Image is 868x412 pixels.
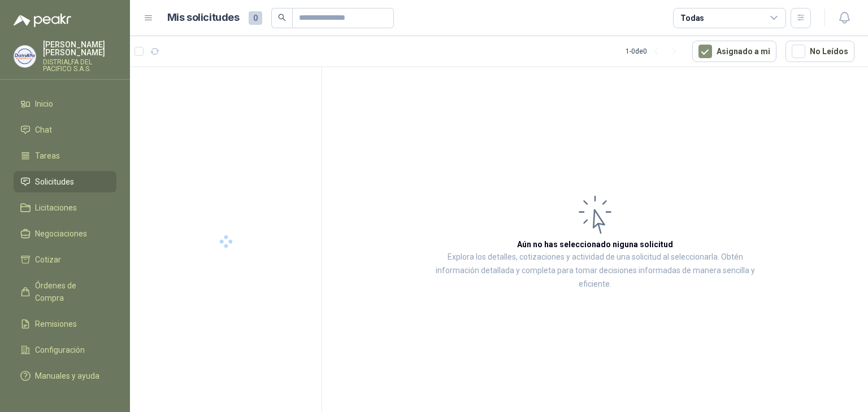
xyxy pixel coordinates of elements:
[785,41,854,62] button: No Leídos
[35,344,85,356] span: Configuración
[167,10,240,26] h1: Mis solicitudes
[14,223,116,244] a: Negociaciones
[14,313,116,335] a: Remisiones
[35,201,77,214] span: Licitaciones
[680,12,704,24] div: Todas
[249,11,262,25] span: 0
[14,171,116,192] a: Solicitudes
[14,14,71,27] img: Logo peakr
[35,150,60,162] span: Tareas
[14,93,116,115] a: Inicio
[43,59,116,72] p: DISTRIALFA DEL PACIFICO S.A.S.
[14,46,36,67] img: Company Logo
[517,238,673,251] h3: Aún no has seleccionado niguna solicitud
[35,227,87,240] span: Negociaciones
[35,253,61,266] span: Cotizar
[435,251,755,291] p: Explora los detalles, cotizaciones y actividad de una solicitud al seleccionarla. Obtén informaci...
[35,176,74,188] span: Solicitudes
[14,119,116,141] a: Chat
[14,275,116,309] a: Órdenes de Compra
[692,41,776,62] button: Asignado a mi
[35,98,53,110] span: Inicio
[35,370,99,382] span: Manuales y ayuda
[278,14,286,21] span: search
[35,279,106,304] span: Órdenes de Compra
[14,145,116,166] a: Tareas
[35,124,52,136] span: Chat
[43,41,116,56] p: [PERSON_NAME] [PERSON_NAME]
[626,42,683,60] div: 1 - 0 de 0
[14,249,116,270] a: Cotizar
[14,339,116,361] a: Configuración
[35,318,77,330] span: Remisiones
[14,197,116,218] a: Licitaciones
[14,365,116,387] a: Manuales y ayuda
